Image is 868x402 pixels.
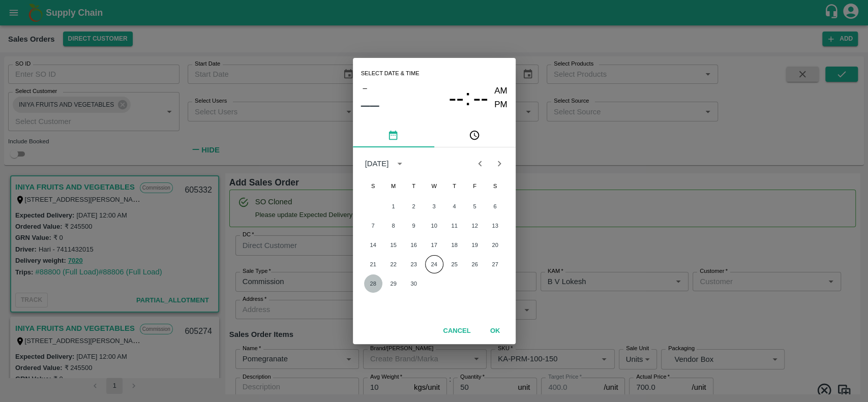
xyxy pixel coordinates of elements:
span: Sunday [364,176,382,196]
button: –– [361,95,379,115]
button: OK [479,322,512,340]
button: 22 [384,255,403,273]
button: -- [473,84,488,111]
span: Wednesday [425,176,443,196]
button: PM [494,98,507,112]
button: pick time [434,123,516,147]
button: 3 [425,197,443,215]
button: 7 [364,217,382,235]
button: 17 [425,236,443,254]
button: 15 [384,236,403,254]
button: 27 [486,255,504,273]
button: 20 [486,236,504,254]
span: Select date & time [361,66,420,81]
button: pick date [353,123,434,147]
button: 10 [425,217,443,235]
button: 25 [445,255,464,273]
button: 18 [445,236,464,254]
button: 24 [425,255,443,273]
button: – [361,81,369,95]
button: 16 [405,236,423,254]
button: 2 [405,197,423,215]
button: 8 [384,217,403,235]
button: 4 [445,197,464,215]
span: Thursday [445,176,464,196]
span: Saturday [486,176,504,196]
button: 29 [384,274,403,293]
button: Previous month [470,154,490,173]
button: 12 [466,217,484,235]
button: 26 [466,255,484,273]
button: 9 [405,217,423,235]
span: : [465,84,471,111]
button: 14 [364,236,382,254]
button: 23 [405,255,423,273]
span: Friday [466,176,484,196]
span: Tuesday [405,176,423,196]
button: 1 [384,197,403,215]
button: calendar view is open, switch to year view [392,156,408,172]
button: Next month [490,154,509,173]
button: 13 [486,217,504,235]
span: Monday [384,176,403,196]
button: 30 [405,274,423,293]
button: 5 [466,197,484,215]
button: 21 [364,255,382,273]
div: [DATE] [365,158,389,169]
button: -- [448,84,464,111]
button: 28 [364,274,382,293]
button: 6 [486,197,504,215]
button: 19 [466,236,484,254]
button: Cancel [439,322,474,340]
button: AM [494,84,507,98]
button: 11 [445,217,464,235]
span: – [363,81,367,95]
